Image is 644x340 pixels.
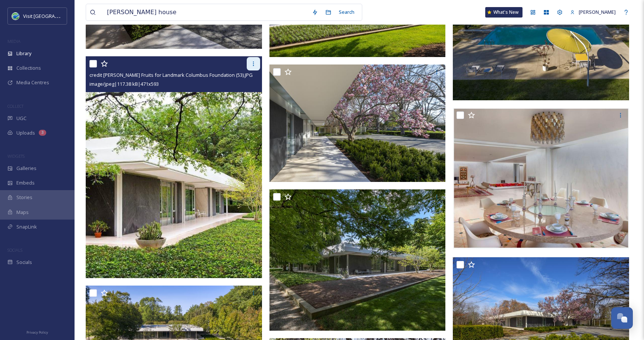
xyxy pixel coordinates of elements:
button: Open Chat [611,307,633,329]
span: UGC [16,115,26,122]
span: image/jpeg | 117.38 kB | 471 x 593 [89,81,159,87]
div: 3 [39,130,46,136]
span: Socials [16,259,32,266]
span: Galleries [16,165,37,172]
input: Search your library [103,4,308,21]
span: Privacy Policy [26,330,48,335]
a: Privacy Policy [26,327,48,336]
span: Visit [GEOGRAPHIC_DATA] [US_STATE] [23,12,107,19]
img: credit Hadley Fruits for Landmark Columbus Foundation (52).JPG [453,108,629,249]
span: MEDIA [7,38,20,44]
img: credit Hadley Fruits for Landmark Columbus Foundation (53).JPG [86,56,262,278]
img: credit Hadley Fruits for Landmark Columbus Foundation (4).jpg [269,189,446,330]
span: Library [16,50,31,57]
img: credit Hadley Fruits for Landmark Columbus Foundation (12).jpg [269,64,446,182]
span: COLLECT [7,103,23,109]
span: [PERSON_NAME] [579,9,616,15]
span: Stories [16,194,32,201]
span: Collections [16,64,41,72]
span: Uploads [16,129,35,136]
img: cvctwitlogo_400x400.jpg [12,12,19,20]
span: SnapLink [16,223,37,230]
span: Embeds [16,179,35,186]
span: Media Centres [16,79,49,86]
a: [PERSON_NAME] [566,5,619,19]
span: Maps [16,209,29,216]
span: WIDGETS [7,153,25,159]
div: Search [335,5,358,19]
span: SOCIALS [7,247,22,253]
a: What's New [485,7,523,18]
span: credit [PERSON_NAME] Fruits for Landmark Columbus Foundation (53).JPG [89,72,253,78]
